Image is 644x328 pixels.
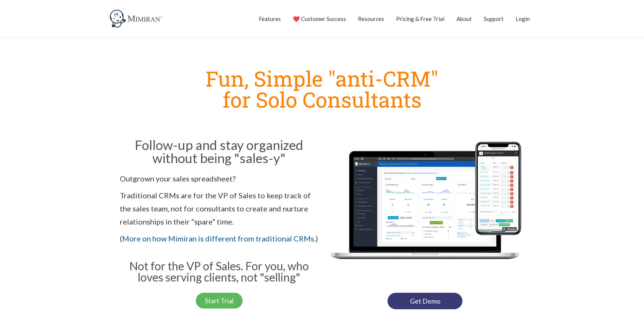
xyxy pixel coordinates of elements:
[122,234,314,243] a: More on how Mimiran is different from traditional CRMs
[116,68,528,110] h1: Fun, Simple "anti-CRM" for Solo Consultants
[109,9,165,28] img: Mimiran CRM
[516,9,530,28] a: Login
[120,138,318,165] h2: Follow-up and stay organized without being "sales-y"
[484,9,504,28] a: Support
[196,293,243,309] a: Start Trial
[120,172,318,185] p: Outgrown your sales spreadsheet?
[120,189,318,228] p: Traditional CRMs are for the VP of Sales to keep track of the sales team, not for consultants to ...
[358,9,384,28] a: Resources
[456,9,472,28] a: About
[120,234,318,243] span: ( .)
[388,293,462,309] a: Get Demo
[293,9,346,28] a: ❤️ Customer Success
[120,260,318,283] h3: Not for the VP of Sales. For you, who loves serving clients, not "selling"
[326,136,524,285] img: Mimiran CRM for solo consultants dashboard mobile
[259,9,281,28] a: Features
[205,297,234,304] span: Start Trial
[396,9,444,28] a: Pricing & Free Trial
